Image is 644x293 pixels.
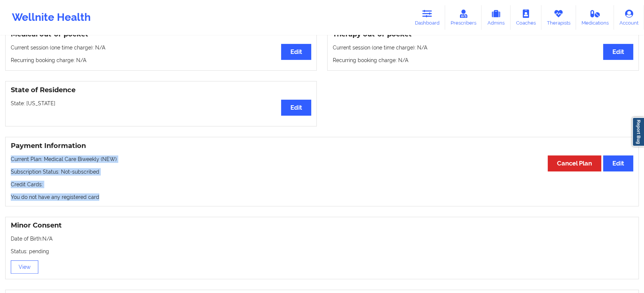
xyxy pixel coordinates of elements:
p: Date of Birth: N/A [11,235,633,242]
p: Status: pending [11,248,633,255]
a: Account [614,5,644,30]
p: State: [US_STATE] [11,100,311,107]
p: Current session (one time charge): N/A [333,44,633,51]
p: You do not have any registered card [11,193,633,201]
p: Recurring booking charge: N/A [11,57,311,64]
p: Current session (one time charge): N/A [11,44,311,51]
h3: Payment Information [11,142,633,150]
button: Cancel Plan [548,155,601,171]
button: View [11,260,38,274]
p: Credit Cards: [11,181,633,188]
a: Medications [576,5,614,30]
button: Edit [281,44,311,60]
p: Recurring booking charge: N/A [333,57,633,64]
p: Current Plan: Medical Care Biweekly (NEW) [11,155,633,163]
a: Coaches [511,5,541,30]
a: Dashboard [409,5,445,30]
a: Admins [482,5,511,30]
button: Edit [281,100,311,116]
button: Edit [603,155,633,171]
a: Report Bug [632,117,644,146]
h3: Minor Consent [11,221,633,230]
a: Therapists [541,5,576,30]
a: Prescribers [445,5,482,30]
p: Subscription Status: Not-subscribed [11,168,633,176]
h3: State of Residence [11,86,311,94]
button: Edit [603,44,633,60]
